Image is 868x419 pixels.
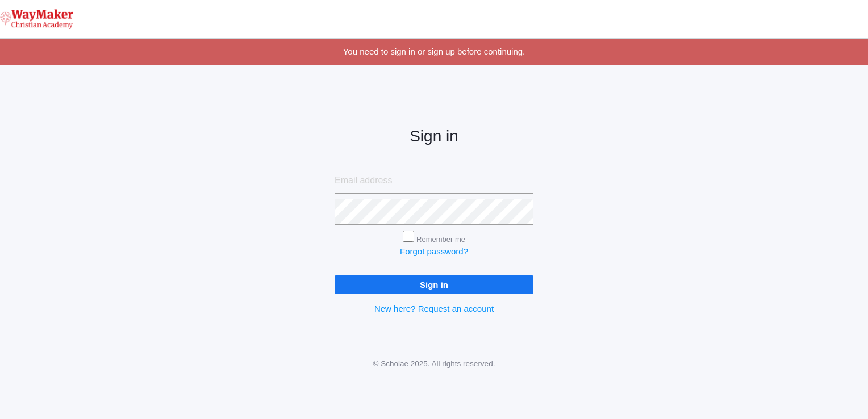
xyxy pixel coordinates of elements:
[335,128,533,145] h2: Sign in
[335,275,533,294] input: Sign in
[374,304,494,313] a: New here? Request an account
[400,246,468,256] a: Forgot password?
[416,235,465,244] label: Remember me
[335,168,533,194] input: Email address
